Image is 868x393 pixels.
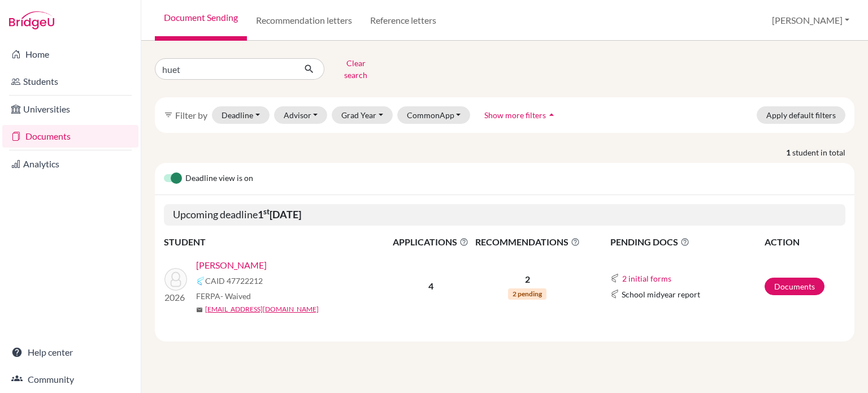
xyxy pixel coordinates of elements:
img: Hueting, Adriaan [164,268,187,291]
img: Common App logo [610,290,619,299]
i: arrow_drop_up [546,109,557,120]
h5: Upcoming deadline [164,204,845,226]
sup: st [263,207,270,216]
a: [PERSON_NAME] [196,258,267,272]
a: Documents [2,125,138,148]
button: Show more filtersarrow_drop_up [475,106,567,124]
span: APPLICATIONS [390,235,471,249]
span: mail [196,306,203,313]
th: ACTION [764,235,845,249]
i: filter_list [164,110,173,119]
button: Advisor [274,106,328,124]
button: [PERSON_NAME] [767,10,854,31]
button: 2 initial forms [622,272,672,285]
b: 4 [428,280,433,291]
b: 1 [DATE] [258,208,301,221]
input: Find student by name... [155,58,295,80]
a: Community [2,368,138,391]
button: CommonApp [397,106,471,124]
span: Deadline view is on [185,172,253,185]
span: 2 pending [508,288,546,300]
a: Analytics [2,153,138,175]
th: STUDENT [164,235,390,249]
button: Deadline [212,106,270,124]
span: FERPA [196,290,251,302]
a: Documents [765,278,824,295]
button: Clear search [324,54,387,84]
span: RECOMMENDATIONS [472,235,583,249]
img: Common App logo [196,277,205,286]
span: - Waived [220,291,251,301]
strong: 1 [786,146,792,158]
a: Home [2,43,138,66]
a: [EMAIL_ADDRESS][DOMAIN_NAME] [205,304,319,314]
a: Help center [2,341,138,364]
span: School midyear report [622,288,700,300]
span: CAID 47722212 [205,275,263,287]
p: 2026 [164,291,187,304]
span: Show more filters [484,110,546,120]
img: Bridge-U [9,11,54,29]
span: PENDING DOCS [610,235,763,249]
span: Filter by [175,110,207,120]
span: student in total [792,146,854,158]
a: Universities [2,98,138,120]
a: Students [2,70,138,93]
button: Apply default filters [757,106,845,124]
img: Common App logo [610,274,619,283]
p: 2 [472,273,583,286]
button: Grad Year [332,106,393,124]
